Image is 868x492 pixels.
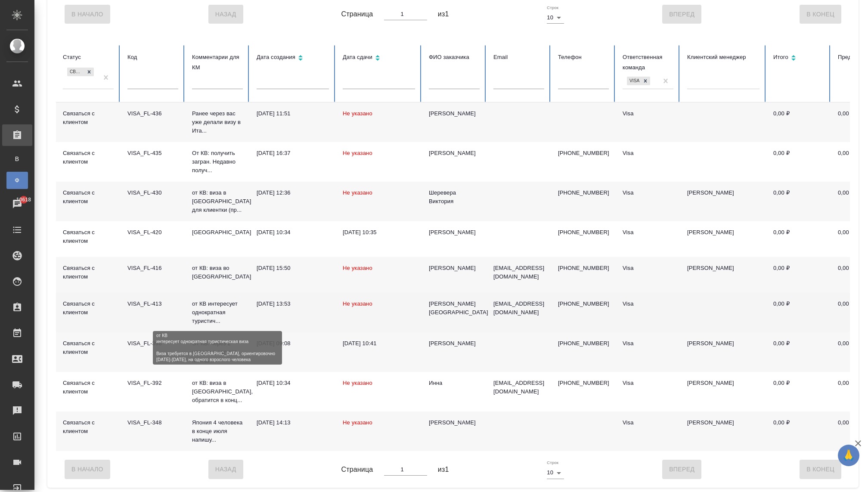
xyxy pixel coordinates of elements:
label: Строк [547,6,558,10]
span: Не указано [343,380,372,386]
p: от КВ интересует однократная туристич... [192,300,243,325]
div: Связаться с клиентом [63,300,114,317]
div: Visa [623,300,673,308]
p: [PHONE_NUMBER] [558,149,609,158]
div: Комментарии для КМ [192,52,243,73]
p: [EMAIL_ADDRESS][DOMAIN_NAME] [493,300,544,317]
td: [PERSON_NAME] [680,221,766,257]
div: Visa [627,77,641,86]
span: Ф [11,176,24,185]
div: Связаться с клиентом [63,228,114,245]
p: Ранее через вас уже делали визу в Ита... [192,109,243,135]
div: Ответственная команда [623,52,673,73]
span: В [11,155,24,163]
div: [DATE] 11:51 [257,109,329,118]
td: [PERSON_NAME] [680,412,766,451]
button: 🙏 [838,445,859,466]
div: Связаться с клиентом [63,379,114,396]
div: Статус [63,52,114,62]
div: [PERSON_NAME] [429,109,480,118]
div: Сортировка [257,52,329,65]
span: 🙏 [841,446,856,464]
td: [PERSON_NAME] [680,257,766,293]
span: Не указано [343,150,372,156]
div: VISA_FL-348 [127,418,178,427]
div: Клиентский менеджер [687,52,759,62]
td: 0,00 ₽ [766,102,831,142]
div: ФИО заказчика [429,52,480,62]
div: VISA_FL-435 [127,149,178,158]
p: От КВ: получить загран. Недавно получ... [192,149,243,175]
p: от КВ: виза в [GEOGRAPHIC_DATA] для клиентки (пр... [192,189,243,214]
td: 0,00 ₽ [766,221,831,257]
p: [EMAIL_ADDRESS][DOMAIN_NAME] [493,264,544,281]
div: [DATE] 10:35 [343,228,415,237]
td: 0,00 ₽ [766,412,831,451]
div: 10 [547,12,564,24]
div: [DATE] 10:34 [257,228,329,237]
p: от КВ: виза во [GEOGRAPHIC_DATA] [192,264,243,281]
div: Visa [623,189,673,197]
div: [PERSON_NAME] [429,149,480,158]
div: [DATE] 12:36 [257,189,329,197]
div: Телефон [558,52,609,62]
div: [DATE] 15:50 [257,264,329,272]
p: [EMAIL_ADDRESS][DOMAIN_NAME] [493,379,544,396]
td: [PERSON_NAME] [680,182,766,221]
a: 10618 [2,193,32,215]
td: 0,00 ₽ [766,182,831,221]
td: 0,00 ₽ [766,142,831,182]
div: Шеревера Виктория [429,189,480,206]
div: Связаться с клиентом [63,264,114,281]
td: [PERSON_NAME] [680,372,766,412]
span: Не указано [343,110,372,117]
div: [DATE] 10:41 [343,339,415,348]
p: От КВ: через 2 ндеели в августе напиш... [192,339,243,365]
div: [DATE] 10:34 [257,379,329,387]
p: [PHONE_NUMBER] [558,189,609,197]
div: VISA_FL-436 [127,109,178,118]
div: VISA_FL-416 [127,264,178,272]
div: 10 [547,467,564,479]
div: Visa [623,264,673,272]
div: Visa [623,228,673,237]
div: VISA_FL-430 [127,189,178,197]
div: [DATE] 13:53 [257,300,329,308]
div: VISA_FL-413 [127,300,178,308]
div: [PERSON_NAME] [429,418,480,427]
div: VISA_FL-392 [127,379,178,387]
div: Visa [623,379,673,387]
div: VISA_FL-398 [127,339,178,348]
div: [PERSON_NAME] [429,228,480,237]
p: [PHONE_NUMBER] [558,379,609,387]
div: [PERSON_NAME] [429,339,480,348]
p: [PHONE_NUMBER] [558,264,609,272]
div: Сортировка [773,52,824,65]
p: [GEOGRAPHIC_DATA] [192,228,243,237]
p: Япония 4 человека в конце июля напишу... [192,418,243,444]
p: от КВ: виза в [GEOGRAPHIC_DATA], обратится в конц... [192,379,243,405]
td: 0,00 ₽ [766,332,831,372]
div: VISA_FL-420 [127,228,178,237]
div: Visa [623,418,673,427]
p: [PHONE_NUMBER] [558,228,609,237]
div: Visa [623,109,673,118]
td: [PERSON_NAME] [680,332,766,372]
span: Не указано [343,300,372,307]
a: Ф [6,172,28,189]
div: Связаться с клиентом [63,339,114,356]
div: Visa [623,339,673,348]
span: Страница [341,9,373,19]
span: 10618 [11,195,36,204]
p: [PHONE_NUMBER] [558,339,609,348]
td: 0,00 ₽ [766,293,831,332]
div: Сортировка [343,52,415,65]
div: Код [127,52,178,62]
span: Не указано [343,189,372,196]
span: из 1 [438,464,449,475]
div: Связаться с клиентом [63,109,114,127]
div: [PERSON_NAME] [429,264,480,272]
span: Не указано [343,419,372,426]
span: из 1 [438,9,449,19]
div: Visa [623,149,673,158]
